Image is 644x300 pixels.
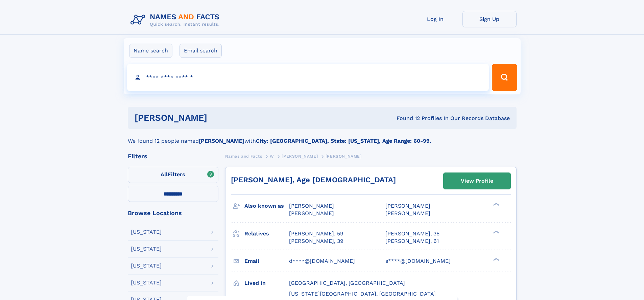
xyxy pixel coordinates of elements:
[302,115,510,122] div: Found 12 Profiles In Our Records Database
[444,173,510,189] a: View Profile
[225,152,262,160] a: Names and Facts
[128,167,218,183] label: Filters
[282,152,318,160] a: [PERSON_NAME]
[131,246,162,252] div: [US_STATE]
[461,173,493,189] div: View Profile
[256,138,430,144] b: City: [GEOGRAPHIC_DATA], State: [US_STATE], Age Range: 60-99
[128,153,218,159] div: Filters
[135,114,302,122] h1: [PERSON_NAME]
[199,138,244,144] b: [PERSON_NAME]
[385,230,439,237] a: [PERSON_NAME], 35
[244,277,289,289] h3: Lived in
[270,154,274,159] span: W
[244,228,289,239] h3: Relatives
[289,280,405,286] span: [GEOGRAPHIC_DATA], [GEOGRAPHIC_DATA]
[129,44,172,58] label: Name search
[492,64,517,91] button: Search Button
[462,11,517,27] a: Sign Up
[231,176,396,184] a: [PERSON_NAME], Age [DEMOGRAPHIC_DATA]
[128,210,218,216] div: Browse Locations
[131,263,162,269] div: [US_STATE]
[282,154,318,159] span: [PERSON_NAME]
[127,64,489,91] input: search input
[492,202,500,207] div: ❯
[326,154,362,159] span: [PERSON_NAME]
[131,280,162,285] div: [US_STATE]
[270,152,274,160] a: W
[180,44,222,58] label: Email search
[289,237,343,245] a: [PERSON_NAME], 39
[408,11,462,27] a: Log In
[128,11,225,29] img: Logo Names and Facts
[385,237,439,245] a: [PERSON_NAME], 61
[289,291,436,297] span: [US_STATE][GEOGRAPHIC_DATA], [GEOGRAPHIC_DATA]
[128,129,517,145] div: We found 12 people named with .
[385,210,430,216] span: [PERSON_NAME]
[131,229,162,235] div: [US_STATE]
[244,200,289,212] h3: Also known as
[289,230,343,237] a: [PERSON_NAME], 59
[385,203,430,209] span: [PERSON_NAME]
[289,203,334,209] span: [PERSON_NAME]
[244,255,289,267] h3: Email
[492,230,500,234] div: ❯
[289,210,334,216] span: [PERSON_NAME]
[161,171,168,178] span: All
[492,257,500,261] div: ❯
